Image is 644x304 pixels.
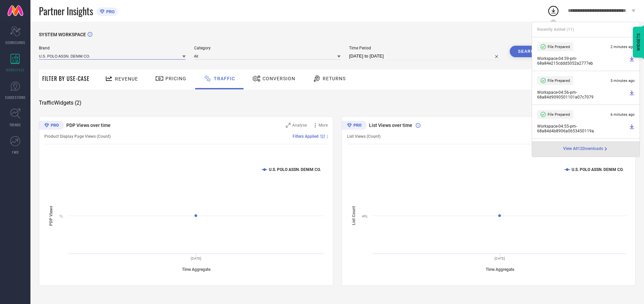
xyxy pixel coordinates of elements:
span: More [319,123,328,128]
tspan: List Count [351,206,356,225]
a: View All12Downloads [563,146,608,152]
span: Brand [39,46,186,50]
span: Conversion [262,76,295,81]
div: Premium [342,121,367,131]
text: U.S. POLO ASSN. DENIM CO. [269,167,321,172]
span: SCORECARDS [5,40,25,45]
div: Open download page [563,146,608,152]
span: Analyse [292,123,307,128]
span: Category [194,46,341,50]
span: PRO [105,9,115,14]
span: 5 minutes ago [611,79,635,83]
span: Traffic [214,76,235,81]
span: SUGGESTIONS [5,95,26,100]
text: [DATE] [191,257,201,260]
text: U.S. POLO ASSN. DENIM CO. [572,167,623,172]
a: Download [629,56,635,66]
span: | [327,134,328,139]
span: Revenue [115,76,138,82]
span: SYSTEM WORKSPACE [39,32,86,37]
text: [DATE] [495,257,505,260]
span: Partner Insights [39,4,93,18]
span: List Views over time [369,123,412,128]
span: WORKSPACE [6,67,25,72]
span: 6 minutes ago [611,112,635,117]
span: Pricing [165,76,186,81]
span: Traffic Widgets ( 2 ) [39,100,82,106]
span: Recently Added ( 11 ) [537,27,574,32]
span: File Prepared [548,79,570,83]
span: Filters Applied [293,134,319,139]
span: PDP Views over time [66,123,111,128]
span: Workspace - 04:56-pm - 68a84d9090501101a07c7079 [537,90,627,100]
span: File Prepared [548,112,570,117]
span: 2 minutes ago [611,45,635,49]
span: Product Display Page Views (Count) [44,134,111,139]
tspan: PDP Views [49,205,53,225]
div: Open download list [547,5,559,17]
text: 40L [362,214,368,218]
tspan: Time Aggregate [182,267,211,272]
span: Workspace - 04:55-pm - 68a84d4b8906a0653450119a [537,124,627,133]
span: FWD [12,150,19,155]
a: Download [629,124,635,133]
input: Select time period [349,52,501,60]
text: 1L [59,214,63,218]
a: Download [629,90,635,100]
span: Time Period [349,46,501,50]
button: Search [510,46,546,57]
svg: Zoom [286,123,291,128]
div: Premium [39,121,64,131]
span: Filter By Use-Case [42,74,90,83]
span: TRENDS [9,122,21,127]
span: List Views (Count) [347,134,381,139]
span: Returns [323,76,346,81]
tspan: Time Aggregate [485,267,514,272]
span: Workspace - 04:59-pm - 68a84e215cddd5052a2777eb [537,56,627,66]
span: File Prepared [548,45,570,49]
span: View All 12 Downloads [563,146,603,152]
